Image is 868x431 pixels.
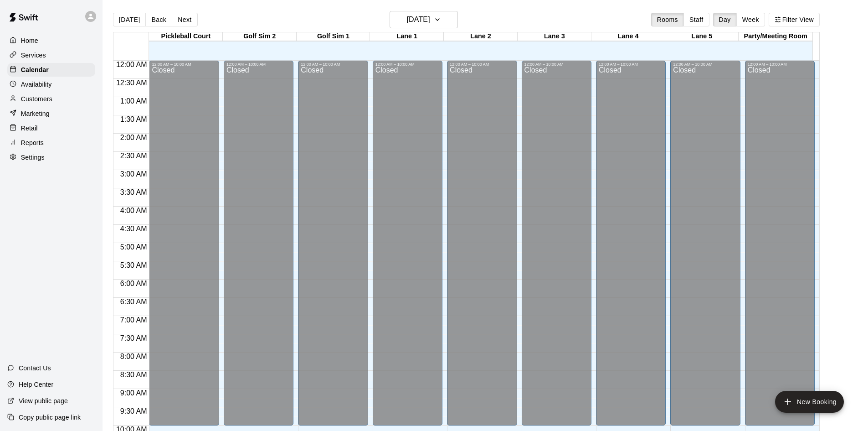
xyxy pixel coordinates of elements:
h6: [DATE] [407,13,430,26]
div: 12:00 AM – 10:00 AM: Closed [745,61,815,426]
div: Party/Meeting Room [739,32,812,41]
p: Marketing [21,109,50,118]
a: Reports [7,136,95,150]
div: 12:00 AM – 10:00 AM [673,62,737,67]
a: Services [7,48,95,62]
span: 12:30 AM [114,79,149,87]
span: 2:00 AM [118,134,149,141]
p: Reports [21,138,44,147]
div: Lane 3 [518,32,591,41]
div: Lane 4 [591,32,665,41]
span: 6:30 AM [118,298,149,306]
div: Golf Sim 1 [297,32,370,41]
div: 12:00 AM – 10:00 AM [524,62,589,67]
div: Lane 1 [370,32,444,41]
span: 5:30 AM [118,261,149,269]
p: Calendar [21,65,49,74]
a: Calendar [7,63,95,77]
p: View public page [19,396,68,405]
button: [DATE] [113,13,146,26]
span: 1:30 AM [118,115,149,123]
p: Settings [21,153,45,162]
div: 12:00 AM – 10:00 AM [226,62,291,67]
div: Closed [673,67,737,429]
div: 12:00 AM – 10:00 AM [301,62,365,67]
div: 12:00 AM – 10:00 AM [599,62,663,67]
span: 8:00 AM [118,353,149,360]
span: 9:30 AM [118,407,149,415]
div: Closed [599,67,663,429]
span: 4:30 AM [118,225,149,233]
span: 8:30 AM [118,371,149,379]
p: Services [21,51,46,60]
div: Closed [226,67,291,429]
div: Pickleball Court [149,32,223,41]
div: 12:00 AM – 10:00 AM: Closed [298,61,368,426]
button: Back [145,13,172,26]
div: Closed [524,67,589,429]
div: 12:00 AM – 10:00 AM: Closed [670,61,740,426]
span: 3:00 AM [118,170,149,178]
div: Closed [152,67,216,429]
div: Closed [450,67,514,429]
div: 12:00 AM – 10:00 AM [375,62,440,67]
a: Availability [7,78,95,91]
p: Retail [21,124,38,133]
a: Marketing [7,107,95,120]
span: 5:00 AM [118,243,149,251]
div: Closed [301,67,365,429]
p: Availability [21,80,52,89]
button: Rooms [651,13,684,26]
div: 12:00 AM – 10:00 AM [152,62,216,67]
span: 3:30 AM [118,188,149,196]
span: 9:00 AM [118,389,149,397]
p: Copy public page link [19,413,81,422]
button: Staff [683,13,709,26]
div: Closed [375,67,440,429]
p: Customers [21,94,52,104]
div: 12:00 AM – 10:00 AM: Closed [596,61,666,426]
span: 2:30 AM [118,152,149,160]
button: [DATE] [390,11,458,28]
a: Settings [7,151,95,164]
span: 6:00 AM [118,280,149,287]
span: 12:00 AM [114,61,149,68]
div: Golf Sim 2 [223,32,297,41]
div: 12:00 AM – 10:00 AM: Closed [224,61,293,426]
button: Week [736,13,765,26]
p: Contact Us [19,363,51,373]
button: Day [713,13,737,26]
div: 12:00 AM – 10:00 AM: Closed [522,61,591,426]
button: add [775,391,844,413]
p: Help Center [19,380,53,389]
button: Filter View [769,13,820,26]
div: Closed [748,67,812,429]
div: 12:00 AM – 10:00 AM [450,62,514,67]
div: 12:00 AM – 10:00 AM: Closed [149,61,219,426]
div: 12:00 AM – 10:00 AM: Closed [447,61,517,426]
div: 12:00 AM – 10:00 AM: Closed [373,61,442,426]
a: Retail [7,121,95,135]
div: Lane 2 [444,32,518,41]
span: 4:00 AM [118,207,149,214]
a: Home [7,34,95,47]
p: Home [21,36,38,45]
span: 7:30 AM [118,334,149,342]
span: 1:00 AM [118,97,149,105]
span: 7:00 AM [118,316,149,324]
a: Customers [7,92,95,106]
div: Lane 5 [665,32,739,41]
div: 12:00 AM – 10:00 AM [748,62,812,67]
button: Next [172,13,197,26]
